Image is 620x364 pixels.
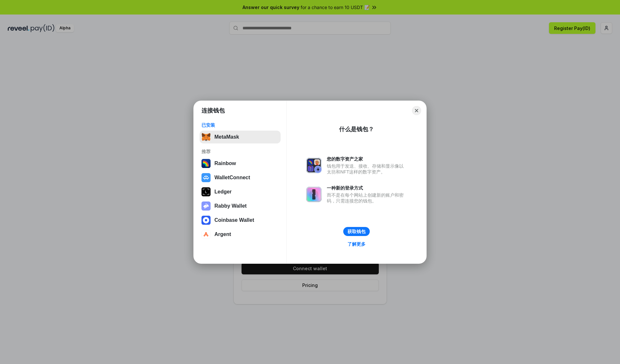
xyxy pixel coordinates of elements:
[214,189,232,195] div: Ledger
[327,185,407,191] div: 一种新的登录方式
[200,214,281,227] button: Coinbase Wallet
[347,241,366,247] div: 了解更多
[306,187,322,202] img: svg+xml,%3Csvg%20xmlns%3D%22http%3A%2F%2Fwww.w3.org%2F2000%2Fsvg%22%20fill%3D%22none%22%20viewBox...
[214,203,247,209] div: Rabby Wallet
[200,131,281,143] button: MetaMask
[201,149,279,154] div: 推荐
[214,217,254,223] div: Coinbase Wallet
[327,163,407,175] div: 钱包用于发送、接收、存储和显示像以太坊和NFT这样的数字资产。
[200,157,281,170] button: Rainbow
[214,134,239,140] div: MetaMask
[327,156,407,162] div: 您的数字资产之家
[412,106,421,115] button: Close
[200,171,281,184] button: WalletConnect
[214,175,250,181] div: WalletConnect
[343,227,370,236] button: 获取钱包
[201,133,211,142] img: svg+xml,%3Csvg%20fill%3D%22none%22%20height%3D%2233%22%20viewBox%3D%220%200%2035%2033%22%20width%...
[201,173,211,182] img: svg+xml,%3Csvg%20width%3D%2228%22%20height%3D%2228%22%20viewBox%3D%220%200%2028%2028%22%20fill%3D...
[306,158,322,173] img: svg+xml,%3Csvg%20xmlns%3D%22http%3A%2F%2Fwww.w3.org%2F2000%2Fsvg%22%20fill%3D%22none%22%20viewBox...
[339,125,374,133] div: 什么是钱包？
[200,228,281,241] button: Argent
[200,185,281,198] button: Ledger
[327,192,407,204] div: 而不是在每个网站上创建新的账户和密码，只需连接您的钱包。
[214,231,231,237] div: Argent
[201,122,279,128] div: 已安装
[201,107,225,114] h1: 连接钱包
[201,216,211,225] img: svg+xml,%3Csvg%20width%3D%2228%22%20height%3D%2228%22%20viewBox%3D%220%200%2028%2028%22%20fill%3D...
[201,159,211,168] img: svg+xml,%3Csvg%20width%3D%22120%22%20height%3D%22120%22%20viewBox%3D%220%200%20120%20120%22%20fil...
[201,187,211,196] img: svg+xml,%3Csvg%20xmlns%3D%22http%3A%2F%2Fwww.w3.org%2F2000%2Fsvg%22%20width%3D%2228%22%20height%3...
[200,200,281,212] button: Rabby Wallet
[214,161,236,166] div: Rainbow
[201,230,211,239] img: svg+xml,%3Csvg%20width%3D%2228%22%20height%3D%2228%22%20viewBox%3D%220%200%2028%2028%22%20fill%3D...
[344,240,369,248] a: 了解更多
[347,229,366,234] div: 获取钱包
[201,202,211,211] img: svg+xml,%3Csvg%20xmlns%3D%22http%3A%2F%2Fwww.w3.org%2F2000%2Fsvg%22%20fill%3D%22none%22%20viewBox...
